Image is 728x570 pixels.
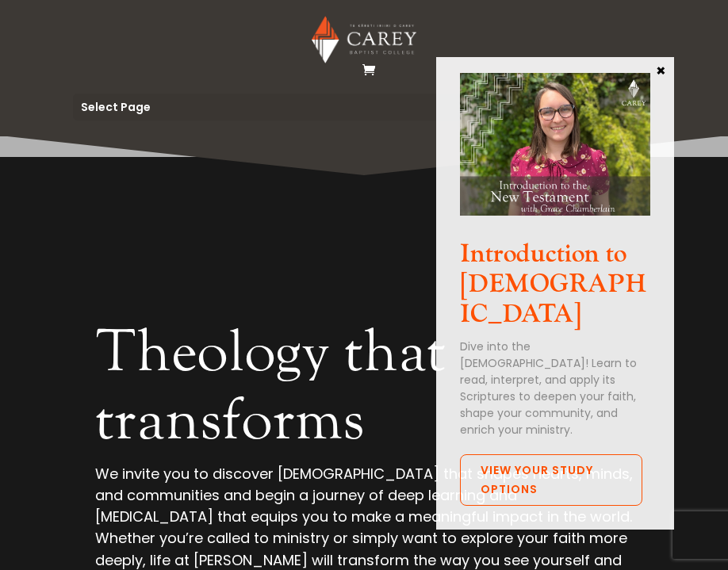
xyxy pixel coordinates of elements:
a: View Your Study Options [460,454,642,507]
img: Carey Baptist College [312,16,416,63]
span: Select Page [81,101,151,113]
button: Close [653,63,669,77]
p: Dive into the [DEMOGRAPHIC_DATA]! Learn to read, interpret, and apply its Scriptures to deepen yo... [460,339,650,438]
h3: Introduction to [DEMOGRAPHIC_DATA] [460,239,650,339]
img: Intro to NT [460,73,650,216]
a: Intro to NT [460,202,650,220]
h2: Theology that transforms [95,318,634,463]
